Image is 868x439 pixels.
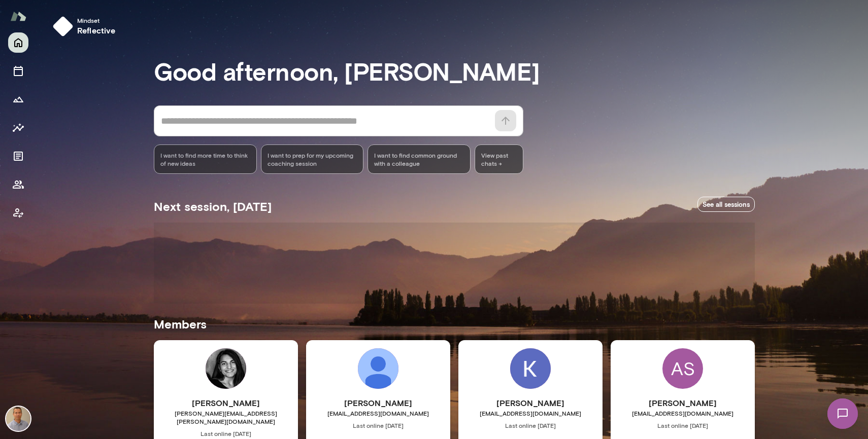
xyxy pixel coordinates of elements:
[8,146,28,166] button: Documents
[53,16,73,36] img: mindset
[374,151,464,167] span: I want to find common ground with a colleague
[154,144,257,174] div: I want to find more time to think of new ideas
[306,421,450,429] span: Last online [DATE]
[10,7,26,26] img: Mento
[8,89,28,109] button: Growth Plan
[8,32,28,53] button: Home
[458,421,603,429] span: Last online [DATE]
[261,144,364,174] div: I want to prep for my upcoming coaching session
[662,348,703,389] div: AS
[206,348,246,389] img: Ambika Kumar
[154,409,298,425] span: [PERSON_NAME][EMAIL_ADDRESS][PERSON_NAME][DOMAIN_NAME]
[611,397,755,409] h6: [PERSON_NAME]
[306,409,450,417] span: [EMAIL_ADDRESS][DOMAIN_NAME]
[510,348,551,389] img: Kevin Rippon
[358,348,398,389] img: Lauren Blake
[154,316,755,332] h5: Members
[154,57,755,85] h3: Good afternoon, [PERSON_NAME]
[697,197,755,212] a: See all sessions
[154,429,298,437] span: Last online [DATE]
[368,144,471,174] div: I want to find common ground with a colleague
[8,118,28,138] button: Insights
[268,151,357,167] span: I want to prep for my upcoming coaching session
[458,397,603,409] h6: [PERSON_NAME]
[306,397,450,409] h6: [PERSON_NAME]
[154,397,298,409] h6: [PERSON_NAME]
[8,61,28,81] button: Sessions
[154,198,272,214] h5: Next session, [DATE]
[8,203,28,223] button: Client app
[458,409,603,417] span: [EMAIL_ADDRESS][DOMAIN_NAME]
[475,144,523,174] span: View past chats ->
[611,409,755,417] span: [EMAIL_ADDRESS][DOMAIN_NAME]
[6,407,30,431] img: Kevin Au
[8,174,28,195] button: Members
[160,151,250,167] span: I want to find more time to think of new ideas
[611,421,755,429] span: Last online [DATE]
[49,12,124,41] button: Mindsetreflective
[77,24,116,36] h6: reflective
[77,16,116,24] span: Mindset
